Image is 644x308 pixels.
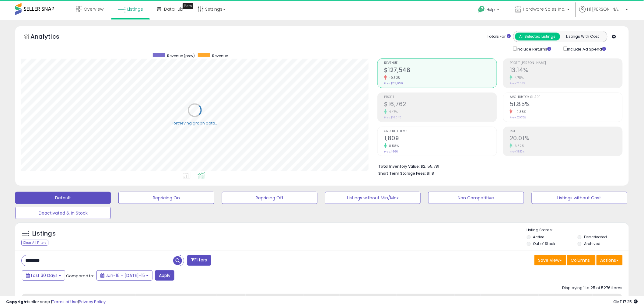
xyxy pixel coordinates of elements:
button: Last 30 Days [22,270,65,281]
button: Repricing On [118,192,214,204]
b: Total Inventory Value: [378,164,420,169]
label: Deactivated [584,234,607,240]
h2: 20.01% [510,135,622,143]
h2: 1,809 [384,135,497,143]
span: 2025-08-15 17:25 GMT [614,299,638,305]
button: Actions [597,255,623,265]
span: Compared to: [66,273,94,279]
div: Include Ad Spend [559,45,616,52]
button: Listings without Cost [532,192,627,204]
small: Prev: $16,045 [384,116,401,119]
span: Listings [127,6,143,12]
button: Listings without Min/Max [325,192,421,204]
small: Prev: 1,666 [384,150,398,153]
span: Overview [84,6,103,12]
div: Totals For [487,34,511,40]
small: 4.47% [387,110,398,114]
small: Prev: 52.05% [510,116,526,119]
button: Default [15,192,111,204]
span: Ordered Items [384,130,497,133]
li: $2,155,781 [378,162,618,170]
button: Save View [534,255,566,265]
span: Revenue [384,61,497,65]
a: Terms of Use [52,299,78,305]
span: Help [487,7,495,12]
small: -0.38% [513,110,526,114]
h2: 51.85% [510,101,622,109]
a: Help [473,1,506,20]
small: -0.32% [387,75,401,80]
span: Jun-16 - [DATE]-15 [106,272,145,278]
a: Hi [PERSON_NAME] [579,6,628,20]
div: Displaying 1 to 25 of 5276 items [562,285,623,291]
span: Profit [PERSON_NAME] [510,61,622,65]
div: Tooltip anchor [183,3,193,9]
div: Clear All Filters [21,240,48,246]
button: Filters [187,255,211,266]
small: Prev: 18.82% [510,150,524,153]
h2: 13.14% [510,67,622,75]
button: Jun-16 - [DATE]-15 [96,270,152,281]
button: Apply [155,270,174,281]
h5: Analytics [30,32,71,42]
span: DataHub [164,6,183,12]
button: All Selected Listings [515,33,560,40]
label: Out of Stock [533,241,555,246]
label: Active [533,234,544,240]
span: Last 30 Days [31,272,58,278]
button: Columns [567,255,596,265]
span: Hi [PERSON_NAME] [587,6,624,12]
h2: $127,548 [384,67,497,75]
strong: Copyright [6,299,28,305]
span: ROI [510,130,622,133]
button: Deactivated & In Stock [15,207,111,219]
span: Avg. Buybox Share [510,96,622,99]
button: Listings With Cost [560,33,605,40]
small: 6.32% [513,144,524,148]
h5: Listings [32,229,56,238]
button: Repricing Off [222,192,317,204]
h2: $16,762 [384,101,497,109]
b: Short Term Storage Fees: [378,171,426,176]
div: Include Returns [509,45,559,52]
small: 8.58% [387,144,399,148]
div: seller snap | | [6,299,106,305]
span: Columns [571,257,590,263]
label: Archived [584,241,600,246]
small: Prev: 12.54% [510,82,525,85]
div: Retrieving graph data.. [173,121,217,126]
small: 4.78% [513,75,524,80]
small: Prev: $127,959 [384,82,403,85]
i: Get Help [478,5,485,13]
a: Privacy Policy [79,299,106,305]
button: Non Competitive [428,192,524,204]
span: Profit [384,96,497,99]
span: $118 [427,170,434,176]
p: Listing States: [527,227,629,233]
span: Hardware Sales Inc. [523,6,565,12]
